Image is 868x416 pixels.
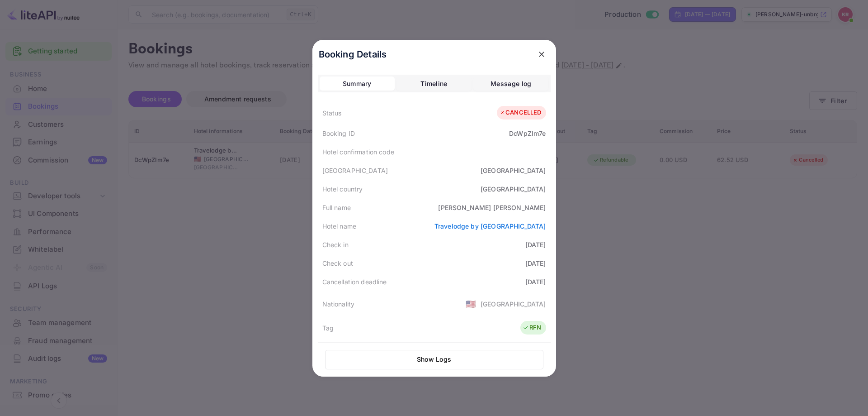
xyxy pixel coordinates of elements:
[523,323,541,332] div: RFN
[322,166,388,175] div: [GEOGRAPHIC_DATA]
[434,222,546,230] a: Travelodge by [GEOGRAPHIC_DATA]
[322,240,349,249] div: Check in
[525,240,546,249] div: [DATE]
[525,277,546,287] div: [DATE]
[322,129,355,138] div: Booking ID
[322,221,357,231] div: Hotel name
[322,277,387,287] div: Cancellation deadline
[473,77,548,91] button: Message log
[322,203,351,212] div: Full name
[322,323,334,333] div: Tag
[322,299,355,309] div: Nationality
[481,166,546,175] div: [GEOGRAPHIC_DATA]
[322,108,342,118] div: Status
[533,46,550,62] button: close
[343,78,372,89] div: Summary
[322,184,363,194] div: Hotel country
[481,299,546,309] div: [GEOGRAPHIC_DATA]
[320,77,395,91] button: Summary
[525,258,546,268] div: [DATE]
[466,296,476,312] span: United States
[319,48,387,61] p: Booking Details
[325,350,543,369] button: Show Logs
[499,108,541,117] div: CANCELLED
[509,129,546,138] div: DcWpZIm7e
[396,77,472,91] button: Timeline
[491,78,531,89] div: Message log
[322,147,394,157] div: Hotel confirmation code
[481,184,546,194] div: [GEOGRAPHIC_DATA]
[438,203,546,212] div: [PERSON_NAME] [PERSON_NAME]
[322,258,353,268] div: Check out
[420,78,447,89] div: Timeline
